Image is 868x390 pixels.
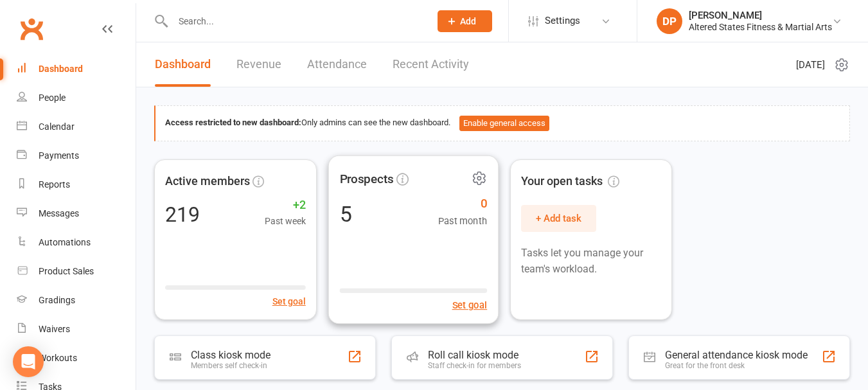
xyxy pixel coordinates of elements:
div: Roll call kiosk mode [428,349,521,361]
div: Open Intercom Messenger [13,346,44,377]
a: Recent Activity [393,42,469,87]
div: Altered States Fitness & Martial Arts [689,21,832,33]
a: Product Sales [17,257,136,286]
span: [DATE] [796,57,825,73]
a: Clubworx [15,13,48,45]
div: 5 [339,202,351,224]
button: Set goal [272,294,306,308]
span: +2 [265,196,306,215]
div: 219 [165,204,200,225]
p: Tasks let you manage your team's workload. [521,245,662,278]
div: Payments [39,150,79,161]
a: Calendar [17,112,136,141]
button: Set goal [452,297,487,312]
span: Past month [438,213,487,228]
div: Messages [39,208,79,218]
a: Reports [17,170,136,199]
div: [PERSON_NAME] [689,10,832,21]
a: Workouts [17,344,136,373]
a: Gradings [17,286,136,315]
a: Dashboard [17,55,136,84]
a: Revenue [236,42,281,87]
span: Active members [165,172,250,191]
div: Only admins can see the new dashboard. [165,116,840,131]
div: DP [657,8,682,34]
div: Waivers [39,324,70,334]
a: Dashboard [155,42,211,87]
a: People [17,84,136,112]
div: People [39,93,66,103]
span: Add [460,16,476,26]
a: Attendance [307,42,367,87]
div: Class kiosk mode [191,349,270,361]
button: Enable general access [459,116,549,131]
div: Workouts [39,353,77,363]
div: Staff check-in for members [428,361,521,370]
span: Settings [545,6,580,35]
div: Members self check-in [191,361,270,370]
button: + Add task [521,205,596,232]
div: Reports [39,179,70,190]
div: Calendar [39,121,75,132]
div: Dashboard [39,64,83,74]
div: General attendance kiosk mode [665,349,808,361]
div: Product Sales [39,266,94,276]
div: Great for the front desk [665,361,808,370]
a: Messages [17,199,136,228]
div: Automations [39,237,91,247]
div: Gradings [39,295,75,305]
span: Prospects [339,169,393,188]
a: Waivers [17,315,136,344]
a: Automations [17,228,136,257]
a: Payments [17,141,136,170]
strong: Access restricted to new dashboard: [165,118,301,127]
span: 0 [438,193,487,213]
span: Your open tasks [521,172,619,191]
span: Past week [265,214,306,228]
button: Add [438,10,492,32]
input: Search... [169,12,421,30]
